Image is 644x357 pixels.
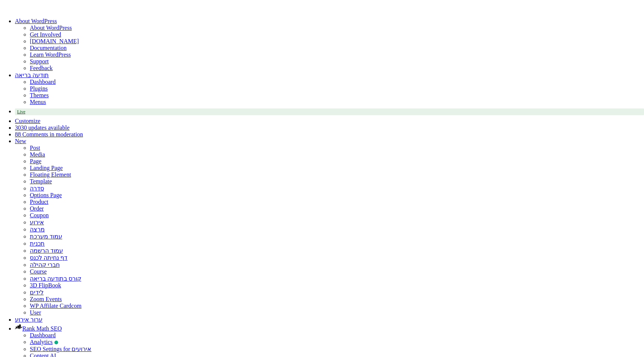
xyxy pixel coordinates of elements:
a: תכנית [30,240,45,247]
a: Support [30,58,49,64]
a: Documentation [30,45,67,51]
a: לידים [30,289,44,296]
a: Customize [15,118,40,124]
a: Zoom Events [30,296,62,302]
a: Post [30,145,40,151]
a: Themes [30,92,49,98]
a: Plugins [30,85,48,92]
ul: About WordPress [15,38,644,72]
ul: New [15,145,644,316]
span: 30 updates available [21,124,70,131]
a: עמוד מערכת [30,233,62,240]
a: אירוע [30,219,44,225]
a: Get Involved [30,31,61,38]
a: Course [30,268,47,275]
a: חברי קהילה [30,262,60,268]
a: Landing Page [30,165,63,171]
a: About WordPress [30,25,72,31]
a: Feedback [30,65,53,71]
a: Order [30,205,44,212]
ul: תודעה בריאה [15,79,644,92]
ul: About WordPress [15,25,644,38]
a: Rank Math Dashboard [15,325,62,332]
span: Rank Math SEO [22,325,62,332]
a: Template [30,178,52,184]
a: 3D FlipBook [30,282,61,288]
a: Media [30,151,45,158]
a: Dashboard [30,79,56,85]
a: סדרה [30,185,44,192]
span: 8 [15,131,18,138]
a: Learn WordPress [30,51,71,58]
span: New [15,138,26,144]
a: עמוד הרשמה [30,247,63,254]
ul: תודעה בריאה [15,92,644,105]
a: [DOMAIN_NAME] [30,38,79,44]
a: דף נחיתה לכנס [30,255,67,261]
a: תודעה בריאה [15,72,49,78]
a: Page [30,158,41,164]
a: ערוך אירוע [15,316,42,323]
a: WP Affilate Cardcom [30,303,82,309]
a: Edit default SEO settings for this post type [30,346,91,352]
a: Coupon [30,212,49,218]
a: Options Page [30,192,62,198]
span: About WordPress [15,18,57,24]
a: מרצה [30,226,45,233]
a: Menus [30,99,46,105]
a: User [30,309,41,316]
a: Product [30,199,48,205]
a: Dashboard [30,332,56,338]
span: 8 Comments in moderation [18,131,83,138]
a: Live [15,108,644,115]
span: 30 [15,124,21,131]
a: Floating Element [30,171,71,178]
a: Review analytics and sitemaps [30,339,58,345]
a: קורס בתודעה בריאה [30,275,81,282]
